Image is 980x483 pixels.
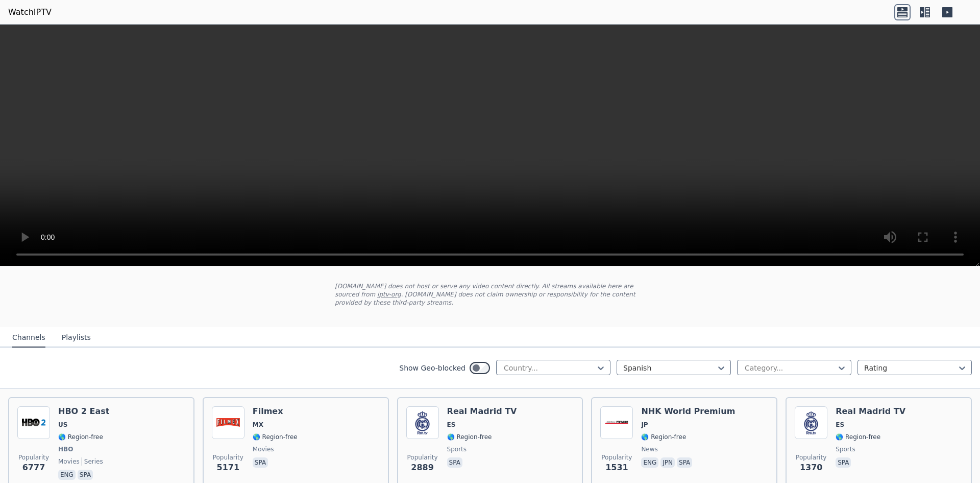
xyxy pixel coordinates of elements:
[447,457,462,468] p: spa
[641,406,735,417] h6: NHK World Premium
[641,433,686,441] span: 🌎 Region-free
[660,457,675,468] p: jpn
[253,406,298,417] h6: Filmex
[836,433,880,441] span: 🌎 Region-free
[795,406,827,439] img: Real Madrid TV
[641,421,648,429] span: JP
[18,453,49,462] span: Popularity
[641,445,657,453] span: news
[447,421,456,429] span: ES
[58,433,103,441] span: 🌎 Region-free
[58,421,67,429] span: US
[58,457,80,466] span: movies
[335,282,645,307] p: [DOMAIN_NAME] does not host or serve any video content directly. All streams available here are s...
[407,453,438,462] span: Popularity
[600,406,633,439] img: NHK World Premium
[796,453,826,462] span: Popularity
[17,406,50,439] img: HBO 2 East
[677,457,692,468] p: spa
[82,457,103,466] span: series
[411,462,434,474] span: 2889
[253,457,268,468] p: spa
[58,445,73,453] span: HBO
[78,470,93,480] p: spa
[253,421,263,429] span: MX
[8,6,52,18] a: WatchIPTV
[399,363,465,373] label: Show Geo-blocked
[641,457,658,468] p: eng
[62,328,91,348] button: Playlists
[12,328,45,348] button: Channels
[58,470,76,480] p: eng
[836,421,844,429] span: ES
[447,445,467,453] span: sports
[22,462,45,474] span: 6777
[253,433,298,441] span: 🌎 Region-free
[58,406,109,417] h6: HBO 2 East
[213,453,243,462] span: Popularity
[605,462,628,474] span: 1531
[601,453,632,462] span: Popularity
[836,406,905,417] h6: Real Madrid TV
[447,406,517,417] h6: Real Madrid TV
[253,445,274,453] span: movies
[377,291,401,298] a: iptv-org
[217,462,240,474] span: 5171
[836,457,851,468] p: spa
[406,406,439,439] img: Real Madrid TV
[447,433,492,441] span: 🌎 Region-free
[800,462,823,474] span: 1370
[212,406,244,439] img: Filmex
[836,445,855,453] span: sports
